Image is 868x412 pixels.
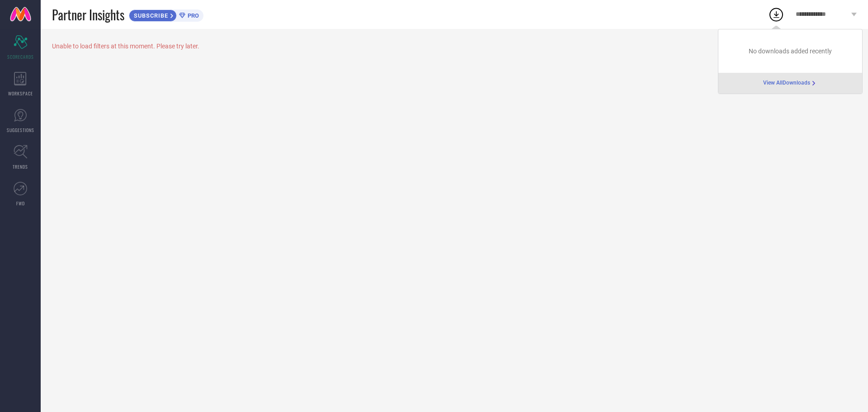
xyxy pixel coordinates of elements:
span: View All Downloads [763,80,810,87]
span: Partner Insights [52,5,124,24]
span: PRO [185,12,199,19]
span: FWD [16,200,25,207]
div: Open download list [768,6,784,23]
a: View AllDownloads [763,80,817,87]
span: SCORECARDS [7,53,34,60]
span: No downloads added recently [749,47,832,55]
span: WORKSPACE [8,90,33,97]
span: SUGGESTIONS [7,127,34,133]
span: SUBSCRIBE [129,12,170,19]
a: SUBSCRIBEPRO [129,7,203,22]
div: Open download page [763,80,817,87]
span: TRENDS [13,163,28,170]
div: Unable to load filters at this moment. Please try later. [52,43,857,50]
